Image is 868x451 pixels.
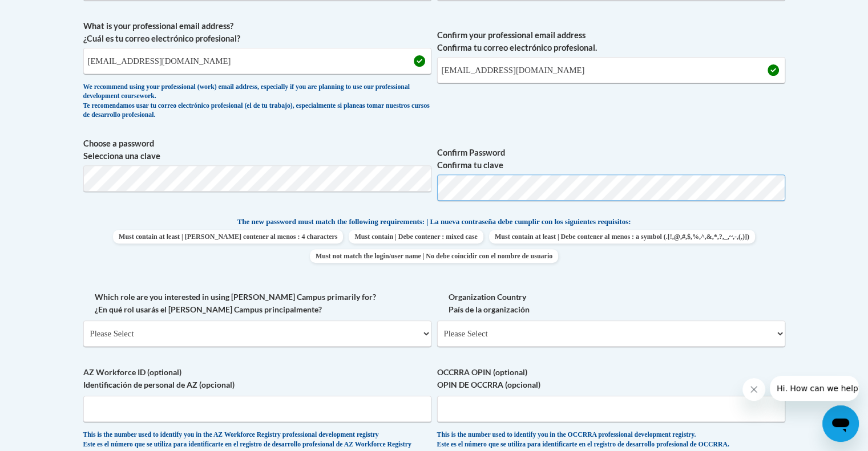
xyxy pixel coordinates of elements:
[770,376,859,401] iframe: Message from company
[437,147,785,172] label: Confirm Password Confirma tu clave
[437,291,785,316] label: Organization Country País de la organización
[83,137,431,162] label: Choose a password Selecciona una clave
[83,430,431,449] div: This is the number used to identify you in the AZ Workforce Registry professional development reg...
[83,48,431,74] input: Metadata input
[7,8,92,17] span: Hi. How can we help?
[310,249,558,263] span: Must not match the login/user name | No debe coincidir con el nombre de usuario
[83,20,431,45] label: What is your professional email address? ¿Cuál es tu correo electrónico profesional?
[237,217,631,227] span: The new password must match the following requirements: | La nueva contraseña debe cumplir con lo...
[349,230,483,243] span: Must contain | Debe contener : mixed case
[822,405,859,442] iframe: Button to launch messaging window
[489,230,755,243] span: Must contain at least | Debe contener al menos : a symbol (.[!,@,#,$,%,^,&,*,?,_,~,-,(,)])
[83,83,431,120] div: We recommend using your professional (work) email address, especially if you are planning to use ...
[113,230,343,243] span: Must contain at least | [PERSON_NAME] contener al menos : 4 characters
[83,291,431,316] label: Which role are you interested in using [PERSON_NAME] Campus primarily for? ¿En qué rol usarás el ...
[83,366,431,391] label: AZ Workforce ID (optional) Identificación de personal de AZ (opcional)
[437,29,785,54] label: Confirm your professional email address Confirma tu correo electrónico profesional.
[437,430,785,449] div: This is the number used to identify you in the OCCRRA professional development registry. Este es ...
[437,366,785,391] label: OCCRRA OPIN (optional) OPIN DE OCCRRA (opcional)
[437,57,785,83] input: Required
[742,378,765,401] iframe: Close message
